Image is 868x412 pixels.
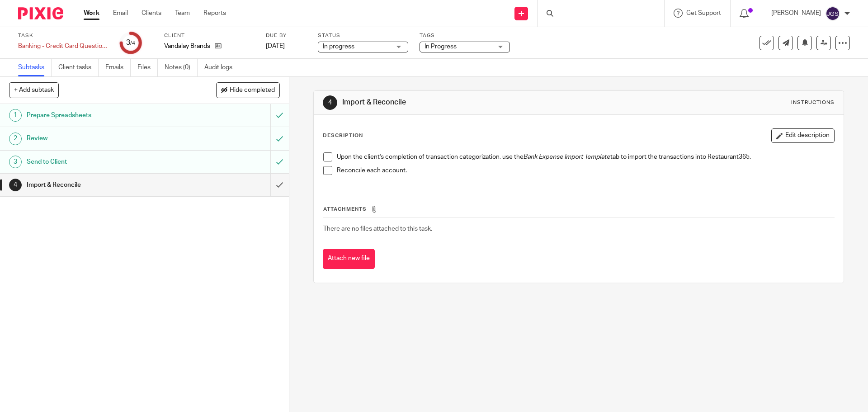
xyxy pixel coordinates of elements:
[771,9,821,18] p: [PERSON_NAME]
[58,59,99,76] a: Client tasks
[771,128,835,143] button: Edit description
[105,59,131,76] a: Emails
[18,42,108,51] div: Banking - Credit Card Question Spreadsheets (VAN)
[323,132,363,139] p: Description
[18,7,63,19] img: Pixie
[137,59,158,76] a: Files
[342,98,598,107] h1: Import & Reconcile
[318,32,408,39] label: Status
[323,43,354,50] span: In progress
[686,10,721,16] span: Get Support
[18,59,52,76] a: Subtasks
[18,32,108,39] label: Task
[337,152,834,161] p: Upon the client's completion of transaction categorization, use the tab to import the transaction...
[323,226,432,232] span: There are no files attached to this task.
[9,82,59,98] button: + Add subtask
[425,43,457,50] span: In Progress
[142,9,161,18] a: Clients
[204,59,239,76] a: Audit logs
[175,9,190,18] a: Team
[165,59,198,76] a: Notes (0)
[323,95,337,110] div: 4
[216,82,280,98] button: Hide completed
[323,249,375,269] button: Attach new file
[337,166,834,175] p: Reconcile each account.
[113,9,128,18] a: Email
[9,109,22,122] div: 1
[826,6,840,21] img: svg%3E
[203,9,226,18] a: Reports
[230,87,275,94] span: Hide completed
[126,38,135,48] div: 3
[18,42,108,51] div: Banking - Credit Card Question Spreadsheets ([GEOGRAPHIC_DATA])
[84,9,99,18] a: Work
[9,179,22,191] div: 4
[266,43,285,49] span: [DATE]
[266,32,307,39] label: Due by
[420,32,510,39] label: Tags
[27,109,183,122] h1: Prepare Spreadsheets
[27,155,183,169] h1: Send to Client
[524,154,610,160] em: Bank Expense Import Template
[164,32,255,39] label: Client
[9,156,22,168] div: 3
[9,133,22,145] div: 2
[27,178,183,192] h1: Import & Reconcile
[164,42,210,51] p: Vandalay Brands
[130,41,135,46] small: /4
[791,99,835,106] div: Instructions
[323,207,367,212] span: Attachments
[27,132,183,145] h1: Review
